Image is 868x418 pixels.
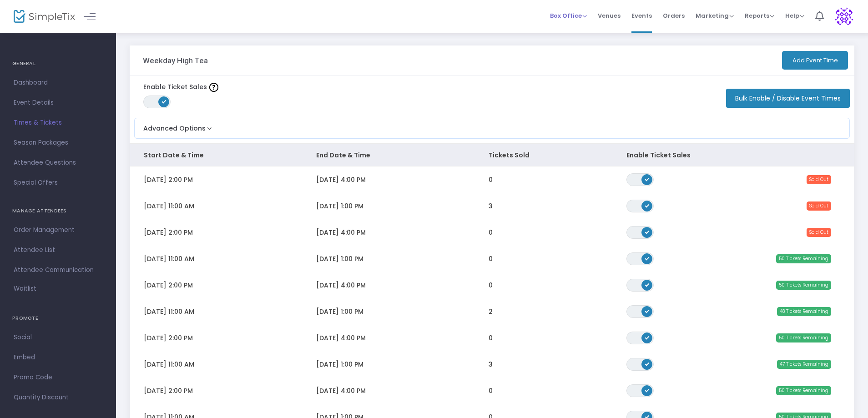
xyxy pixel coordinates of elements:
[144,307,194,316] span: [DATE] 11:00 AM
[645,256,649,260] span: ON
[316,386,366,395] span: [DATE] 4:00 PM
[785,11,804,20] span: Help
[807,175,831,184] span: Sold Out
[489,333,493,342] span: 0
[489,281,493,290] span: 0
[489,307,493,316] span: 2
[645,203,649,207] span: ON
[144,254,194,263] span: [DATE] 11:00 AM
[807,201,831,211] span: Sold Out
[489,386,493,395] span: 0
[726,89,850,108] button: Bulk Enable / Disable Event Times
[316,201,363,211] span: [DATE] 1:00 PM
[14,284,36,293] span: Waitlist
[144,228,193,237] span: [DATE] 2:00 PM
[14,372,102,383] span: Promo Code
[303,144,475,166] th: End Date & Time
[316,228,366,237] span: [DATE] 4:00 PM
[645,176,649,181] span: ON
[316,307,363,316] span: [DATE] 1:00 PM
[14,244,102,256] span: Attendee List
[645,308,649,313] span: ON
[316,333,366,342] span: [DATE] 4:00 PM
[143,56,208,65] h3: Weekday High Tea
[14,77,102,89] span: Dashboard
[776,254,831,263] span: 50 Tickets Remaining
[14,137,102,149] span: Season Packages
[316,254,363,263] span: [DATE] 1:00 PM
[489,360,493,369] span: 3
[807,228,831,237] span: Sold Out
[12,309,104,327] h4: PROMOTE
[776,386,831,395] span: 50 Tickets Remaining
[645,335,649,339] span: ON
[598,4,621,27] span: Venues
[144,360,194,369] span: [DATE] 11:00 AM
[645,229,649,234] span: ON
[777,360,831,369] span: 47 Tickets Remaining
[14,392,102,403] span: Quantity Discount
[645,361,649,366] span: ON
[14,264,102,276] span: Attendee Communication
[631,4,652,27] span: Events
[14,352,102,363] span: Embed
[144,386,193,395] span: [DATE] 2:00 PM
[550,11,587,20] span: Box Office
[14,97,102,109] span: Event Details
[776,281,831,290] span: 50 Tickets Remaining
[489,254,493,263] span: 0
[130,144,303,166] th: Start Date & Time
[613,144,716,166] th: Enable Ticket Sales
[776,333,831,342] span: 50 Tickets Remaining
[663,4,685,27] span: Orders
[745,11,774,20] span: Reports
[489,228,493,237] span: 0
[782,51,848,70] button: Add Event Time
[696,11,734,20] span: Marketing
[209,83,218,92] img: question-mark
[489,175,493,184] span: 0
[162,99,167,104] span: ON
[12,202,104,220] h4: MANAGE ATTENDEES
[135,118,214,133] button: Advanced Options
[489,201,493,211] span: 3
[14,157,102,169] span: Attendee Questions
[144,281,193,290] span: [DATE] 2:00 PM
[14,177,102,189] span: Special Offers
[645,282,649,287] span: ON
[12,55,104,73] h4: GENERAL
[144,175,193,184] span: [DATE] 2:00 PM
[144,201,194,211] span: [DATE] 11:00 AM
[475,144,613,166] th: Tickets Sold
[14,332,102,343] span: Social
[645,388,649,392] span: ON
[14,224,102,236] span: Order Management
[316,175,366,184] span: [DATE] 4:00 PM
[143,82,218,92] label: Enable Ticket Sales
[777,307,831,316] span: 48 Tickets Remaining
[14,117,102,129] span: Times & Tickets
[316,360,363,369] span: [DATE] 1:00 PM
[144,333,193,342] span: [DATE] 2:00 PM
[316,281,366,290] span: [DATE] 4:00 PM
